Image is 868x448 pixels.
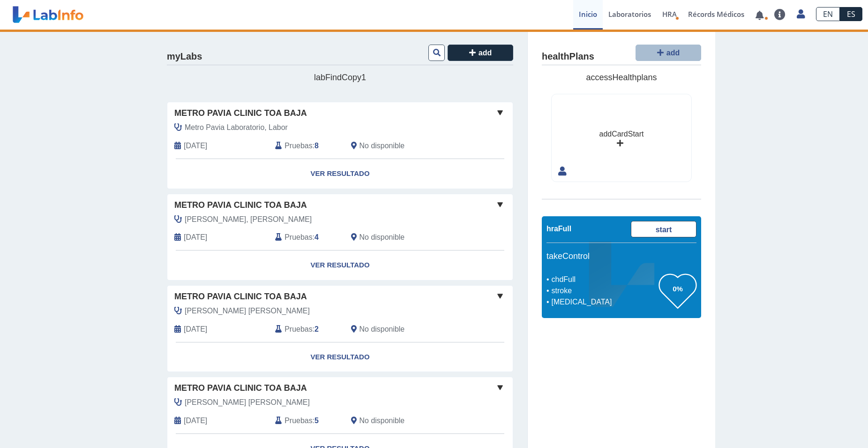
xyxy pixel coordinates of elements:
[314,73,366,82] span: labFindCopy1
[167,159,513,189] a: Ver Resultado
[359,140,405,152] span: No disponible
[659,283,696,295] h3: 0%
[314,417,319,425] b: 5
[662,9,677,19] span: HRA
[840,7,862,21] a: ES
[479,49,492,57] span: add
[586,73,657,82] span: accessHealthplans
[359,415,405,426] span: No disponible
[549,296,659,308] li: [MEDICAL_DATA]
[167,251,513,280] a: Ver Resultado
[184,140,207,152] span: 2025-07-24
[816,7,840,21] a: EN
[359,232,405,243] span: No disponible
[174,290,307,303] span: Metro Pavia Clinic Toa Baja
[314,233,319,241] b: 4
[546,251,696,262] h5: takeControl
[185,122,288,133] span: Metro Pavia Laboratorio, Labor
[185,214,312,225] span: Aviles Munoz, Jose
[185,305,310,317] span: Melendez Rios, Melvin
[284,232,312,243] span: Pruebas
[167,342,513,372] a: Ver Resultado
[314,142,319,150] b: 8
[631,221,696,237] a: start
[174,107,307,120] span: Metro Pavia Clinic Toa Baja
[268,140,344,152] div: :
[636,45,701,61] button: add
[542,51,594,62] h4: healthPlans
[185,397,310,408] span: Rosado Perez, Angelo
[656,226,672,234] span: start
[666,49,680,57] span: add
[167,51,202,62] h4: myLabs
[174,199,307,212] span: Metro Pavia Clinic Toa Baja
[284,140,312,152] span: Pruebas
[184,324,207,335] span: 2025-03-10
[268,415,344,426] div: :
[549,285,659,296] li: stroke
[448,45,513,61] button: add
[184,415,207,426] span: 2025-02-17
[268,232,344,243] div: :
[549,274,659,285] li: chdFull
[314,325,319,333] b: 2
[268,324,344,335] div: :
[174,382,307,395] span: Metro Pavia Clinic Toa Baja
[284,415,312,426] span: Pruebas
[599,129,644,140] div: addCardStart
[184,232,207,243] span: 2025-05-07
[284,324,312,335] span: Pruebas
[546,225,571,233] span: hraFull
[359,324,405,335] span: No disponible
